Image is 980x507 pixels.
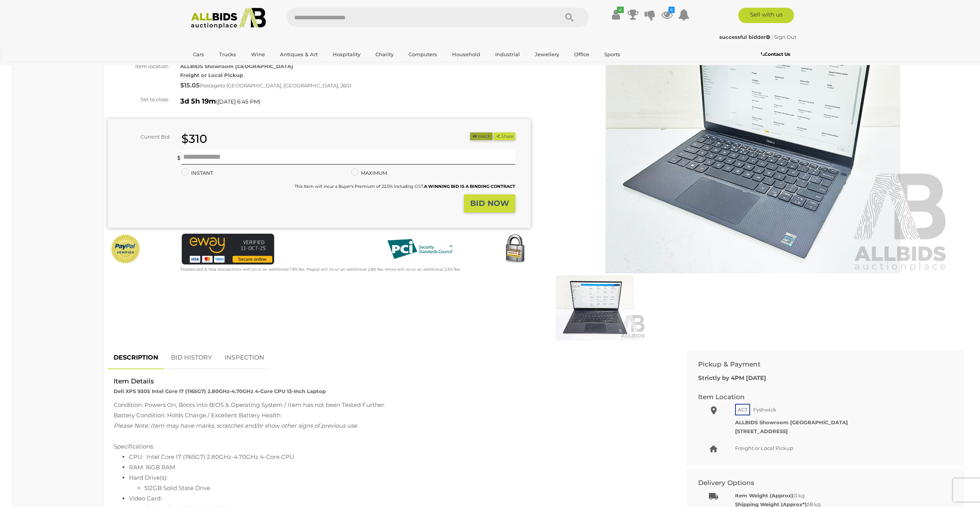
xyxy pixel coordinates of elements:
strong: ALLBIDS Showroom [GEOGRAPHIC_DATA] [735,419,848,425]
span: Freight or Local Pickup [735,445,793,451]
b: A WINNING BID IS A BINDING CONTRACT [424,184,515,189]
a: Sign Out [774,34,796,40]
h2: Item Location [698,393,941,401]
button: BID NOW [464,194,515,213]
strong: $310 [181,132,207,146]
strong: Dell XPS 9305 Intel Core I7 (1165G7) 2.80GHz-4.70GHz 4-Core CPU 13-Inch Laptop [114,388,326,394]
a: Computers [404,48,442,61]
a: Contact Us [761,50,792,59]
strong: 3d 5h 19m [180,97,216,105]
img: Official PayPal Seal [110,234,141,264]
a: Industrial [490,48,525,61]
li: RAM: 16GB RAM [129,462,669,472]
a: Sports [599,48,625,61]
b: Item Weight (Approx): [735,492,794,499]
span: to [GEOGRAPHIC_DATA], [GEOGRAPHIC_DATA], 2601 [220,82,352,89]
b: Contact Us [761,51,790,57]
strong: BID NOW [470,199,509,208]
img: Dell XPS 9305 Intel Core I7 (1165G7) 2.80GHz-4.70GHz 4-Core CPU 13-Inch Laptop [544,275,646,341]
li: Watch this item [470,132,493,141]
img: Allbids.com.au [187,8,270,29]
button: Search [550,8,589,27]
a: INSPECTION [219,346,270,369]
img: Secured by Rapid SSL [499,234,530,264]
i: ✔ [617,7,624,13]
a: Hospitality [328,48,365,61]
div: Item location [102,62,174,71]
a: Jewellery [530,48,564,61]
span: ACT [735,404,750,415]
a: Sell with us [738,8,794,23]
h2: Delivery Options [698,479,941,487]
label: MAXIMUM [351,169,387,177]
button: Watch [470,132,493,141]
a: 6 [661,8,673,22]
img: eWAY Payment Gateway [182,234,274,264]
div: Current Bid [108,132,176,141]
a: BID HISTORY [165,346,218,369]
a: Charity [370,48,399,61]
img: Dell XPS 9305 Intel Core I7 (1165G7) 2.80GHz-4.70GHz 4-Core CPU 13-Inch Laptop [556,19,950,273]
li: 512GB Solid State Drive [144,483,669,493]
div: 3 kg [735,491,947,500]
div: Set to close [102,95,174,104]
a: Office [569,48,594,61]
a: [GEOGRAPHIC_DATA] [188,61,254,74]
a: Wine [246,48,270,61]
a: successful bidder [719,34,771,40]
span: ( ) [216,99,260,105]
small: Mastercard & Visa transactions will incur an additional 1.9% fee. Paypal will incur an additional... [180,267,461,272]
span: Fyshwick [751,405,778,415]
button: Share [494,132,515,141]
h2: Item Details [114,378,669,385]
img: PCI DSS compliant [381,234,458,264]
li: Hard Drive(s): [129,472,669,493]
strong: ALLBIDS Showroom [GEOGRAPHIC_DATA] [180,63,293,69]
small: This Item will incur a Buyer's Premium of 22.5% including GST. [295,184,515,189]
b: Strictly by 4PM [DATE] [698,374,766,382]
a: Antiques & Art [275,48,323,61]
div: Postage [180,80,531,91]
strong: successful bidder [719,34,770,40]
strong: [STREET_ADDRESS] [735,428,788,434]
i: 6 [668,7,675,13]
a: DESCRIPTION [108,346,164,369]
h2: Pickup & Payment [698,361,941,368]
div: Condition: Powers On, Boots into BIOS & Operating System / Item has not been Tested Further. [114,400,669,410]
strong: $15.05 [180,82,200,89]
label: INSTANT [181,169,213,177]
li: CPU: Intel Core I7 (1165G7) 2.80GHz-4.70GHz 4-Core CPU [129,452,669,462]
a: Cars [188,48,209,61]
span: | [771,34,773,40]
a: ✔ [610,8,622,22]
a: Household [447,48,485,61]
span: [DATE] 6:45 PM [218,98,259,105]
a: Trucks [214,48,241,61]
strong: Freight or Local Pickup [180,72,243,78]
span: Please Note: Item may have marks, scratches and/or show other signs of previous use. [114,422,358,429]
